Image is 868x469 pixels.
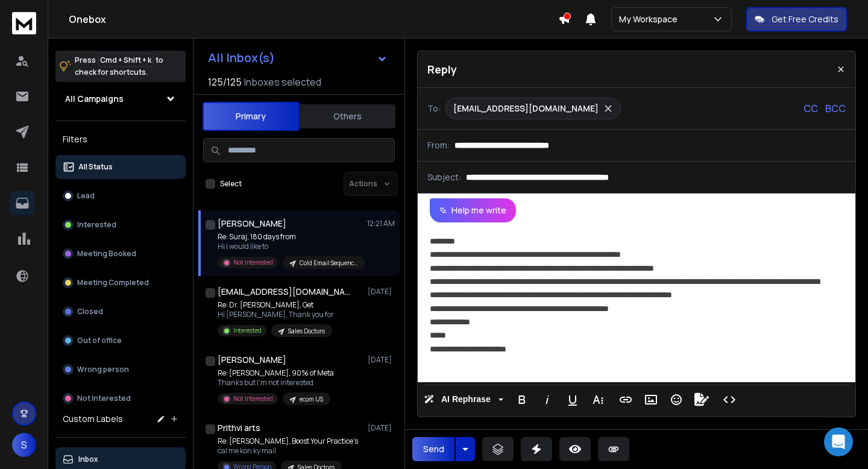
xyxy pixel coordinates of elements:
[77,220,116,230] p: Interested
[203,102,299,131] button: Primary
[233,326,262,335] p: Interested
[218,242,362,251] p: Hi I would like to
[12,12,36,34] img: logo
[300,395,323,404] p: ecom US
[824,427,853,456] div: Open Intercom Messenger
[78,455,98,464] p: Inbox
[561,388,584,412] button: Underline (⌘U)
[439,394,493,404] span: AI Rephrase
[772,13,838,25] p: Get Free Credits
[218,354,286,366] h1: [PERSON_NAME]
[368,355,395,365] p: [DATE]
[77,307,103,316] p: Closed
[536,388,559,412] button: Italic (⌘I)
[218,446,358,456] p: cal me kon ky mail
[427,102,441,115] p: To:
[55,357,186,382] button: Wrong person
[218,300,334,310] p: Re: Dr. [PERSON_NAME], Get
[55,131,186,148] h3: Filters
[718,388,741,412] button: Code View
[427,139,450,151] p: From:
[665,388,688,412] button: Emoticons
[746,7,847,31] button: Get Free Credits
[825,101,846,116] p: BCC
[430,198,516,222] button: Help me write
[587,388,609,412] button: More Text
[55,242,186,266] button: Meeting Booked
[368,423,395,433] p: [DATE]
[198,46,397,70] button: All Inbox(s)
[804,101,818,116] p: CC
[77,336,122,345] p: Out of office
[77,191,95,201] p: Lead
[218,310,334,319] p: Hi [PERSON_NAME], Thank you for
[288,327,325,336] p: Sales Doctors
[218,286,350,298] h1: [EMAIL_ADDRESS][DOMAIN_NAME]
[453,102,599,115] p: [EMAIL_ADDRESS][DOMAIN_NAME]
[640,388,662,412] button: Insert Image (⌘P)
[218,368,334,378] p: Re: [PERSON_NAME], 90% of Meta
[208,75,242,89] span: 125 / 125
[55,386,186,411] button: Not Interested
[55,213,186,237] button: Interested
[77,249,136,259] p: Meeting Booked
[55,300,186,324] button: Closed
[233,258,273,267] p: Not Interested
[367,219,395,228] p: 12:21 AM
[77,394,131,403] p: Not Interested
[233,394,273,403] p: Not Interested
[55,271,186,295] button: Meeting Completed
[218,218,286,230] h1: [PERSON_NAME]
[614,388,637,412] button: Insert Link (⌘K)
[368,287,395,297] p: [DATE]
[78,162,113,172] p: All Status
[12,433,36,457] button: S
[427,171,461,183] p: Subject:
[77,365,129,374] p: Wrong person
[619,13,682,25] p: My Workspace
[208,52,275,64] h1: All Inbox(s)
[511,388,533,412] button: Bold (⌘B)
[69,12,558,27] h1: Onebox
[75,54,163,78] p: Press to check for shortcuts.
[299,103,395,130] button: Others
[55,155,186,179] button: All Status
[421,388,506,412] button: AI Rephrase
[77,278,149,288] p: Meeting Completed
[220,179,242,189] label: Select
[244,75,321,89] h3: Inboxes selected
[55,87,186,111] button: All Campaigns
[690,388,713,412] button: Signature
[300,259,357,268] p: Cold Email Sequence — 180 Days to Growth
[63,413,123,425] h3: Custom Labels
[218,422,260,434] h1: Prithvi arts
[218,436,358,446] p: Re: [PERSON_NAME], Boost Your Practice's
[218,378,334,388] p: Thanks but I'm not interested
[98,53,153,67] span: Cmd + Shift + k
[55,329,186,353] button: Out of office
[412,437,454,461] button: Send
[65,93,124,105] h1: All Campaigns
[218,232,362,242] p: Re: Suraj, 180 days from
[427,61,457,78] p: Reply
[55,184,186,208] button: Lead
